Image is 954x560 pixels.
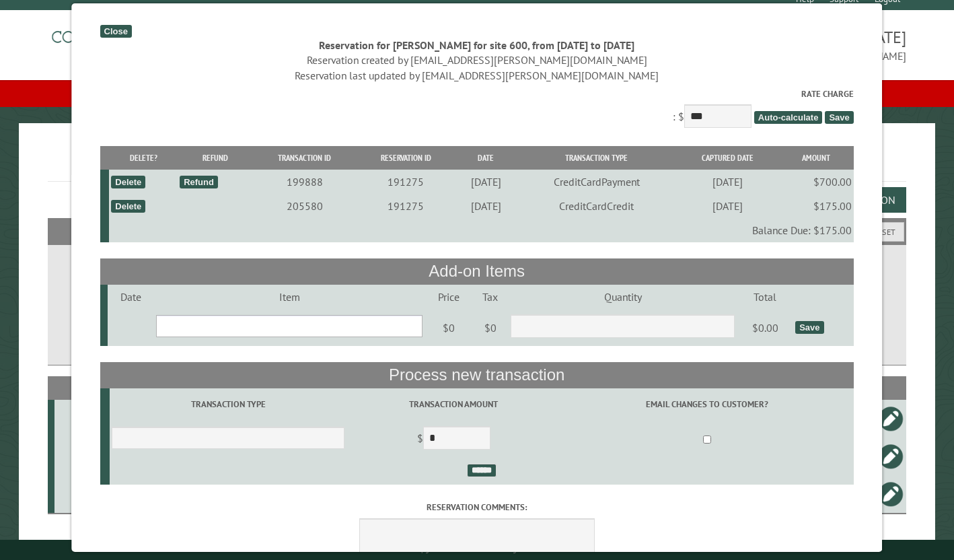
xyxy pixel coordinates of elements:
div: Close [100,25,132,38]
td: Tax [472,285,509,309]
h1: Reservations [48,145,906,182]
td: Price [425,285,473,309]
div: Save [795,321,823,334]
label: Reservation comments: [100,501,854,514]
th: Site [54,376,119,400]
td: 199888 [253,170,357,194]
span: Save [825,111,854,124]
h2: Filters [48,218,906,244]
div: 13 [60,487,117,501]
div: Reservation last updated by [EMAIL_ADDRESS][PERSON_NAME][DOMAIN_NAME] [100,68,854,83]
button: Reset [865,222,904,242]
td: CreditCardPayment [517,170,677,194]
td: [DATE] [677,194,778,218]
th: Date [455,146,517,170]
label: Transaction Type [112,398,344,411]
td: Date [108,285,155,309]
div: Delete [112,176,146,188]
td: $0 [472,309,509,347]
td: [DATE] [455,170,517,194]
th: Delete? [109,146,178,170]
div: 600 [60,412,117,425]
td: Total [737,285,794,309]
td: Balance Due: $175.00 [109,218,854,242]
th: Refund [178,146,253,170]
label: Rate Charge [100,87,854,100]
td: 191275 [357,194,455,218]
td: 191275 [357,170,455,194]
td: 205580 [253,194,357,218]
div: Reservation for [PERSON_NAME] for site 600, from [DATE] to [DATE] [100,38,854,53]
th: Transaction Type [517,146,677,170]
div: Refund [180,176,219,188]
th: Process new transaction [100,362,854,388]
td: [DATE] [455,194,517,218]
td: CreditCardCredit [517,194,677,218]
td: $ [346,421,561,458]
div: : $ [100,87,854,131]
label: Transaction Amount [348,398,559,411]
td: $0.00 [737,309,794,347]
div: Reservation created by [EMAIL_ADDRESS][PERSON_NAME][DOMAIN_NAME] [100,53,854,67]
td: Quantity [509,285,737,309]
div: 511 [60,450,117,463]
th: Amount [778,146,854,170]
td: [DATE] [677,170,778,194]
th: Captured Date [677,146,778,170]
td: Item [154,285,425,309]
td: $0 [425,309,473,347]
td: $175.00 [778,194,854,218]
span: Auto-calculate [754,111,823,124]
label: Email changes to customer? [564,398,852,411]
td: $700.00 [778,170,854,194]
div: Delete [112,200,146,213]
img: Campground Commander [48,15,216,68]
th: Reservation ID [357,146,455,170]
th: Add-on Items [100,258,854,284]
small: © Campground Commander LLC. All rights reserved. [401,545,553,554]
th: Transaction ID [253,146,357,170]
